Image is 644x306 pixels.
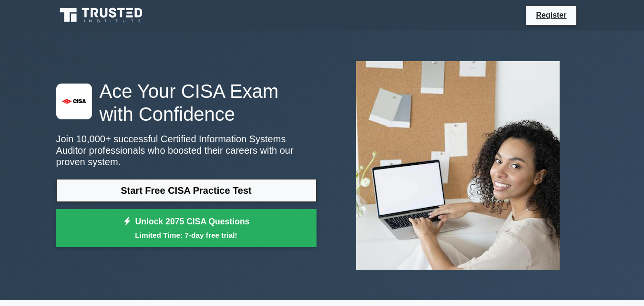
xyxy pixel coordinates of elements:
[56,179,317,202] a: Start Free CISA Practice Test
[530,9,572,21] a: Register
[56,80,317,126] h1: Ace Your CISA Exam with Confidence
[68,230,305,241] small: Limited Time: 7-day free trial!
[56,133,317,168] p: Join 10,000+ successful Certified Information Systems Auditor professionals who boosted their car...
[56,209,317,247] a: Unlock 2075 CISA QuestionsLimited Time: 7-day free trial!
